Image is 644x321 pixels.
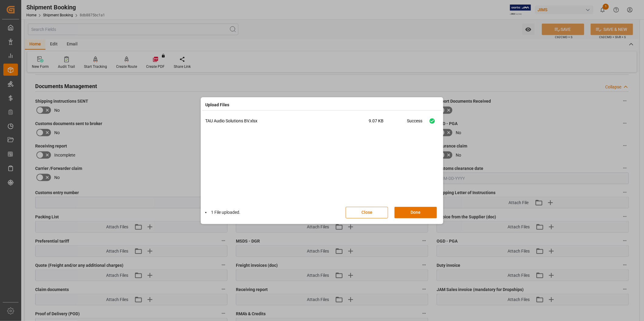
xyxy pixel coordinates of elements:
button: Close [346,207,388,218]
li: 1 File uploaded. [205,209,240,216]
div: Success [407,118,422,128]
p: TAU Audio Solutions BV.xlsx [205,118,369,124]
button: Done [394,207,437,218]
span: 9.07 KB [369,118,407,128]
h4: Upload Files [205,102,229,108]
